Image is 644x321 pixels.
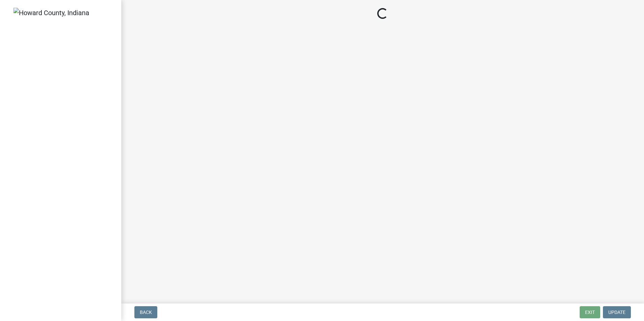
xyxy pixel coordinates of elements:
[134,306,157,318] button: Back
[603,306,631,318] button: Update
[580,306,600,318] button: Exit
[13,8,89,18] img: Howard County, Indiana
[608,310,625,315] span: Update
[140,310,152,315] span: Back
